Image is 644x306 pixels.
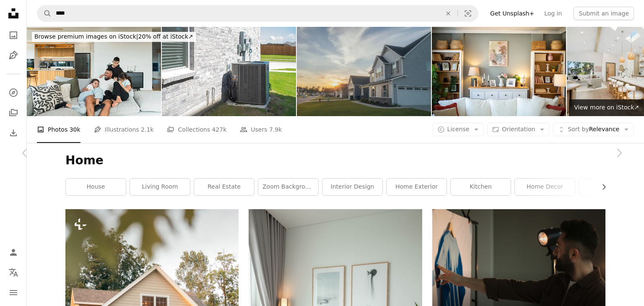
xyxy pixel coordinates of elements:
span: 427k [212,125,226,134]
span: Relevance [568,125,619,134]
span: 7.9k [269,125,282,134]
a: Explore [5,84,22,101]
a: interior design [322,179,382,195]
a: family [579,179,639,195]
h1: Home [65,153,605,168]
a: kitchen [451,179,511,195]
form: Find visuals sitewide [37,5,478,22]
button: Orientation [487,123,550,136]
a: Collections 427k [167,116,226,143]
span: License [447,126,470,132]
button: Submit an image [574,7,634,20]
a: Log in / Sign up [5,244,22,261]
button: Menu [5,284,22,301]
a: Collections [5,104,22,121]
span: Sort by [568,126,589,132]
a: home exterior [387,179,447,195]
span: 2.1k [141,125,153,134]
img: Neighborhood - New Homes - Sunset - North Carolina - Wide Angle [297,27,431,116]
button: Sort byRelevance [553,123,634,136]
button: Language [5,264,22,281]
a: Log in [539,7,567,20]
button: Clear [439,5,457,21]
a: Illustrations [5,47,22,64]
img: Togetherness, the foundation for father-child relationships. [27,27,161,116]
a: house [66,179,126,195]
img: Modern living room interior design with bookshelves and cozy sofa [432,27,566,116]
a: real estate [194,179,254,195]
a: home decor [515,179,575,195]
span: 20% off at iStock ↗ [34,33,193,40]
button: Search Unsplash [37,5,52,21]
a: zoom background [258,179,318,195]
button: License [433,123,484,136]
a: Illustrations 2.1k [94,116,154,143]
img: Side windows of new construction home and central air conditioning condenser unit mounted on conc... [162,27,296,116]
a: living room [130,179,190,195]
span: Browse premium images on iStock | [34,33,138,40]
button: Visual search [458,5,478,21]
a: Users 7.9k [240,116,282,143]
a: Get Unsplash+ [485,7,539,20]
a: Photos [5,27,22,44]
a: Next [594,113,644,193]
span: Orientation [502,126,535,132]
a: View more on iStock↗ [569,99,644,116]
a: Browse premium images on iStock|20% off at iStock↗ [27,27,201,47]
span: View more on iStock ↗ [574,104,639,111]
